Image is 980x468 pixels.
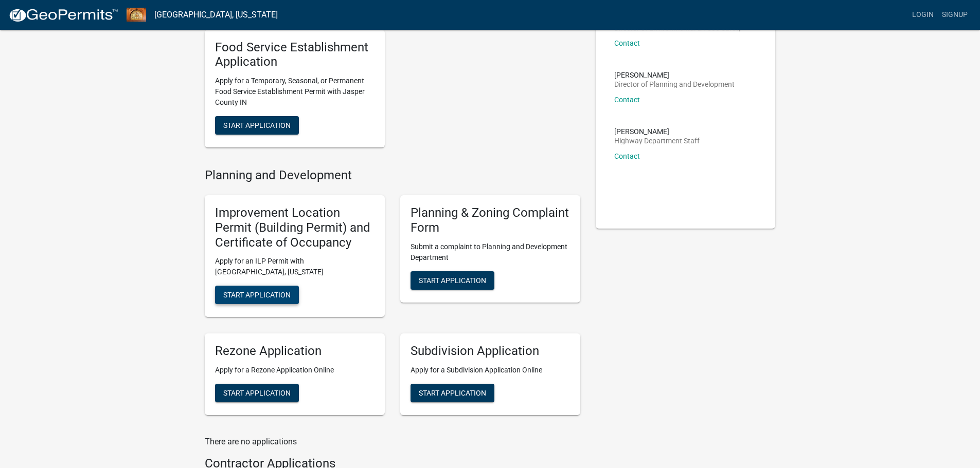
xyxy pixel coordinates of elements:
[614,128,700,135] p: [PERSON_NAME]
[223,291,291,299] span: Start Application
[215,344,375,359] h5: Rezone Application
[154,6,278,24] a: [GEOGRAPHIC_DATA], [US_STATE]
[614,152,640,160] a: Contact
[215,365,375,376] p: Apply for a Rezone Application Online
[215,40,375,70] h5: Food Service Establishment Application
[938,5,972,25] a: Signup
[223,121,291,129] span: Start Application
[411,384,494,402] button: Start Application
[411,241,570,263] p: Submit a complaint to Planning and Development Department
[908,5,938,25] a: Login
[127,8,146,22] img: Jasper County, Indiana
[215,116,299,135] button: Start Application
[411,344,570,359] h5: Subdivision Application
[215,256,375,277] p: Apply for an ILP Permit with [GEOGRAPHIC_DATA], [US_STATE]
[215,286,299,304] button: Start Application
[215,76,375,108] p: Apply for a Temporary, Seasonal, or Permanent Food Service Establishment Permit with Jasper Count...
[614,96,640,104] a: Contact
[411,271,494,290] button: Start Application
[614,81,735,88] p: Director of Planning and Development
[215,205,375,250] h5: Improvement Location Permit (Building Permit) and Certificate of Occupancy
[411,205,570,235] h5: Planning & Zoning Complaint Form
[614,39,640,47] a: Contact
[215,384,299,402] button: Start Application
[205,436,580,448] p: There are no applications
[419,276,486,284] span: Start Application
[419,389,486,397] span: Start Application
[614,137,700,144] p: Highway Department Staff
[411,365,570,376] p: Apply for a Subdivision Application Online
[205,168,580,183] h4: Planning and Development
[614,71,735,79] p: [PERSON_NAME]
[223,389,291,397] span: Start Application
